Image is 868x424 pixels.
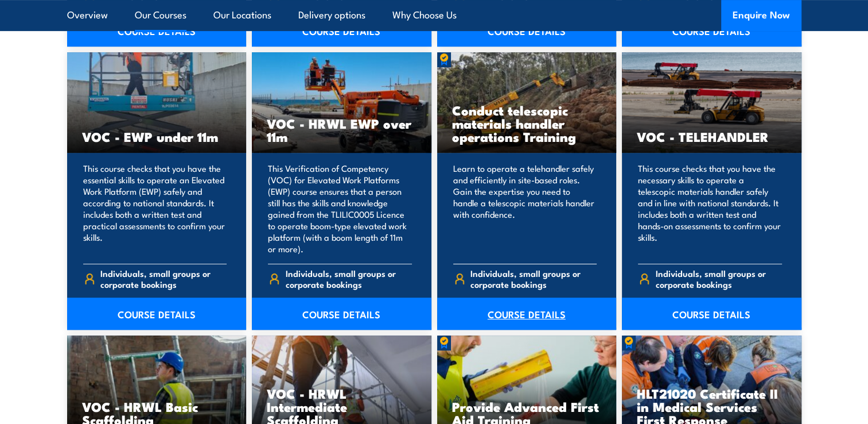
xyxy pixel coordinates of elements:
[453,163,597,255] p: Learn to operate a telehandler safely and efficiently in site-based roles. Gain the expertise you...
[286,268,412,290] span: Individuals, small groups or corporate bookings
[82,130,232,143] h3: VOC - EWP under 11m
[100,268,227,290] span: Individuals, small groups or corporate bookings
[622,298,801,330] a: COURSE DETAILS
[452,103,602,143] h3: Conduct telescopic materials handler operations Training
[638,163,782,255] p: This course checks that you have the necessary skills to operate a telescopic materials handler s...
[637,130,787,143] h3: VOC - TELEHANDLER
[656,268,782,290] span: Individuals, small groups or corporate bookings
[267,117,417,143] h3: VOC - HRWL EWP over 11m
[268,163,412,255] p: This Verification of Competency (VOC) for Elevated Work Platforms (EWP) course ensures that a per...
[252,298,431,330] a: COURSE DETAILS
[83,163,227,255] p: This course checks that you have the essential skills to operate an Elevated Work Platform (EWP) ...
[437,298,617,330] a: COURSE DETAILS
[470,268,597,290] span: Individuals, small groups or corporate bookings
[67,298,247,330] a: COURSE DETAILS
